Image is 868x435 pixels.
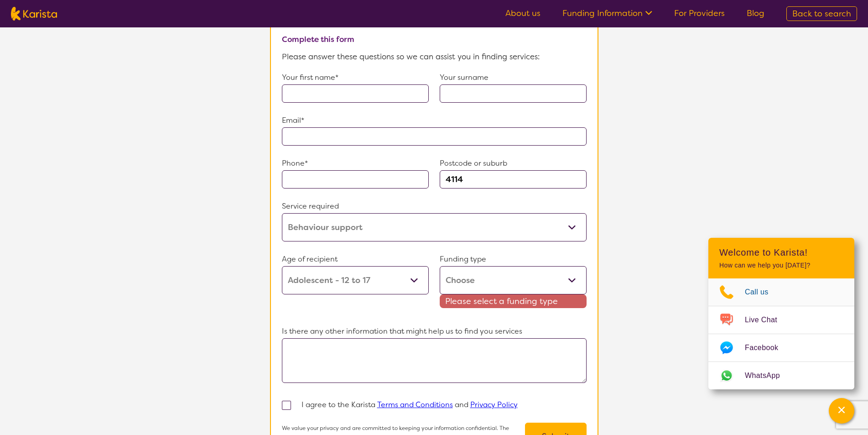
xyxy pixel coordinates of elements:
[282,252,429,266] p: Age of recipient
[282,199,587,213] p: Service required
[745,285,780,299] span: Call us
[745,369,791,383] span: WhatsApp
[440,157,587,170] p: Postcode or suburb
[719,262,843,269] p: How can we help you [DATE]?
[301,398,518,412] p: I agree to the Karista and
[282,71,429,84] p: Your first name*
[282,34,354,44] b: Complete this form
[745,341,789,355] span: Facebook
[440,294,587,308] span: Please select a funding type
[708,278,854,389] ul: Choose channel
[719,247,843,258] h2: Welcome to Karista!
[470,400,518,409] a: Privacy Policy
[745,313,788,327] span: Live Chat
[377,400,453,409] a: Terms and Conditions
[792,8,851,19] span: Back to search
[11,7,57,21] img: Karista logo
[440,252,587,266] p: Funding type
[708,362,854,389] a: Web link opens in a new tab.
[747,8,764,19] a: Blog
[282,114,587,127] p: Email*
[829,398,854,424] button: Channel Menu
[440,71,587,84] p: Your surname
[562,8,652,19] a: Funding Information
[674,8,725,19] a: For Providers
[786,6,857,21] a: Back to search
[282,157,429,170] p: Phone*
[282,325,587,338] p: Is there any other information that might help us to find you services
[282,50,587,63] p: Please answer these questions so we can assist you in finding services:
[708,238,854,389] div: Channel Menu
[505,8,541,19] a: About us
